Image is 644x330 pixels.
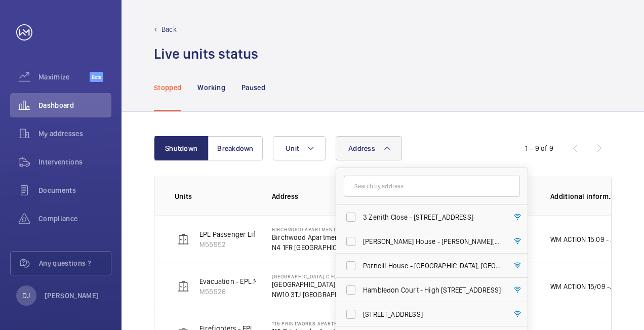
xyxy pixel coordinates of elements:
[363,212,502,222] span: 3 Zenith Close - [STREET_ADDRESS]
[272,191,357,201] p: Address
[22,291,30,301] p: DJ
[286,144,299,152] span: Unit
[272,273,357,279] p: [GEOGRAPHIC_DATA] C Flats 45-101 - High Risk Building
[199,286,318,297] p: M55926
[363,285,502,295] span: Hambledon Court - High [STREET_ADDRESS]
[162,24,177,34] p: Back
[344,176,520,197] input: Search by address
[273,136,326,160] button: Unit
[38,72,90,82] span: Maximize
[38,129,111,139] span: My addresses
[199,239,274,250] p: M55952
[90,72,103,82] span: Beta
[272,290,357,300] p: NW10 3TJ [GEOGRAPHIC_DATA]
[550,281,615,292] p: WM ACTION 15/09 - Back on site [DATE] to finish 12.09 - Ongoing drive replacement works, Attendan...
[550,234,615,244] p: WM ACTION 15.09 - Follow up required, ETA TBC.
[272,320,357,326] p: 116 Printworks Apartments Flats 1-65 - High Risk Building
[154,82,181,93] p: Stopped
[177,280,189,293] img: elevator.svg
[363,236,502,246] span: [PERSON_NAME] House - [PERSON_NAME][GEOGRAPHIC_DATA]
[177,233,189,245] img: elevator.svg
[241,82,265,93] p: Paused
[38,214,111,224] span: Compliance
[199,276,318,286] p: Evacuation - EPL No 4 Flats 45-101 R/h
[45,291,99,301] p: [PERSON_NAME]
[38,157,111,167] span: Interventions
[154,45,258,63] h1: Live units status
[208,136,263,160] button: Breakdown
[348,144,375,152] span: Address
[363,309,502,319] span: [STREET_ADDRESS]
[550,191,615,201] p: Additional information
[38,100,111,110] span: Dashboard
[199,229,274,239] p: EPL Passenger Lift No 2
[272,232,357,242] p: Birchwood Apartments
[197,82,225,93] p: Working
[272,242,357,253] p: N4 1FR [GEOGRAPHIC_DATA]
[175,191,256,201] p: Units
[39,258,111,268] span: Any questions ?
[38,185,111,195] span: Documents
[363,261,502,271] span: Parnelli House - [GEOGRAPHIC_DATA], [GEOGRAPHIC_DATA]
[154,136,209,160] button: Shutdown
[336,136,402,160] button: Address
[272,226,357,232] p: Birchwood Apartments - High Risk Building
[272,279,357,290] p: [GEOGRAPHIC_DATA] C Flats 45-101
[525,143,553,153] div: 1 – 9 of 9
